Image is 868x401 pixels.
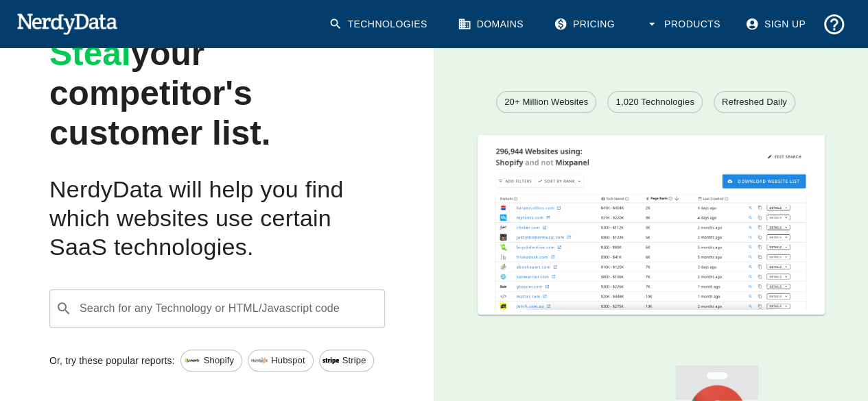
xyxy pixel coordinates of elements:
h2: NerdyData will help you find which websites use certain SaaS technologies. [49,175,385,262]
a: 20+ Million Websites [496,91,596,113]
a: Hubspot [248,350,313,372]
a: Refreshed Daily [714,91,795,113]
span: Stripe [335,354,374,367]
h1: your competitor's customer list. [49,34,385,154]
span: Hubspot [263,354,312,367]
button: Products [637,7,731,42]
a: 1,020 Technologies [607,91,703,113]
p: Or, try these popular reports: [49,354,175,367]
span: Refreshed Daily [714,95,795,109]
span: Shopify [196,354,242,367]
span: 20+ Million Websites [497,95,596,109]
a: Stripe [319,350,375,372]
img: NerdyData.com [16,10,117,37]
a: Domains [449,7,535,42]
img: A screenshot of a report showing the total number of websites using Shopify [478,135,825,311]
span: Steal [49,34,131,73]
a: Technologies [320,7,438,42]
a: Shopify [180,350,242,372]
button: Support and Documentation [817,7,852,42]
a: Sign Up [737,7,817,42]
span: 1,020 Technologies [608,95,702,109]
a: Pricing [546,7,626,42]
